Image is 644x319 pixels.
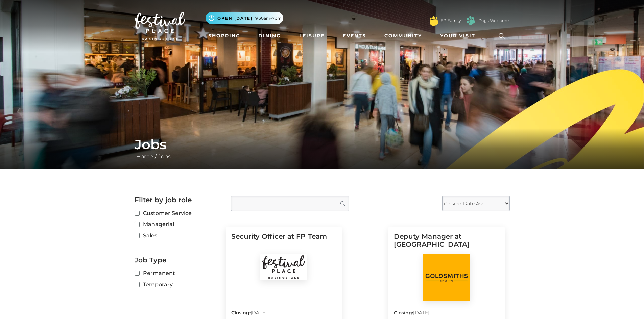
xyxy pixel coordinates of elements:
label: Customer Service [135,209,221,217]
a: Community [382,30,425,42]
img: Festival Place Logo [135,12,185,40]
h2: Job Type [135,256,221,264]
a: Leisure [296,30,327,42]
label: Managerial [135,220,221,229]
a: Your Visit [437,30,481,42]
div: / [129,136,515,161]
p: [DATE] [394,309,499,319]
a: Jobs [157,153,172,160]
h5: Deputy Manager at [GEOGRAPHIC_DATA] [394,232,499,254]
span: 9.30am-7pm [255,15,282,21]
a: Dogs Welcome! [478,18,510,24]
label: Temporary [135,280,221,289]
img: Goldsmiths [423,254,470,301]
label: Sales [135,231,221,240]
button: Open [DATE] 9.30am-7pm [206,12,283,24]
h2: Filter by job role [135,196,221,204]
strong: Closing: [394,310,413,316]
h5: Security Officer at FP Team [231,232,337,254]
span: Open [DATE] [217,15,253,21]
label: Permanent [135,269,221,277]
span: Your Visit [440,32,475,39]
strong: Closing: [231,310,251,316]
p: [DATE] [231,309,337,319]
img: Festival Place [260,254,307,280]
h1: Jobs [135,136,510,153]
a: FP Family [440,18,461,24]
a: Dining [256,30,284,42]
a: Shopping [206,30,243,42]
a: Events [340,30,369,42]
a: Home [135,153,155,160]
